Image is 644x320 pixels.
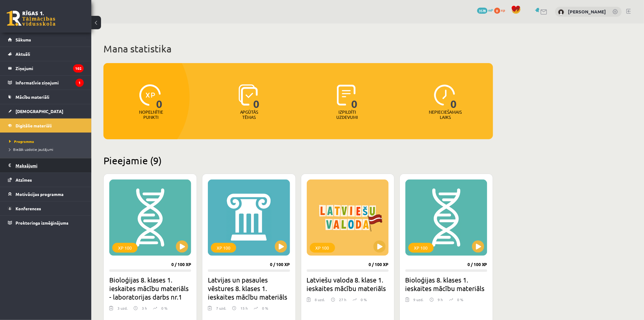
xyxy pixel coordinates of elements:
[477,8,493,12] a: 3578 mP
[139,84,161,106] img: icon-xp-0682a9bc20223a9ccc6f5883a126b849a74cddfe5390d2b41b4391c66f2066e7.svg
[239,84,258,106] img: icon-learned-topics-4a711ccc23c960034f471b6e78daf4a3bad4a20eaf4de84257b87e66633f6470.svg
[16,94,49,100] span: Mācību materiāli
[8,119,84,133] a: Digitālie materiāli
[103,155,493,166] h2: Pieejamie (9)
[351,84,358,109] span: 0
[161,305,167,311] p: 0 %
[16,51,30,57] span: Aktuāli
[568,9,606,15] a: [PERSON_NAME]
[16,220,68,226] span: Proktoringa izmēģinājums
[156,84,163,109] span: 0
[16,177,32,183] span: Atzīmes
[8,216,84,230] a: Proktoringa izmēģinājums
[208,276,290,301] h2: Latvijas un pasaules vēstures 8. klases 1. ieskaites mācību materiāls
[337,84,356,106] img: icon-completed-tasks-ad58ae20a441b2904462921112bc710f1caf180af7a3daa7317a5a94f2d26646.svg
[339,297,347,302] p: 27 h
[16,76,84,90] legend: Informatīvie ziņojumi
[408,243,434,253] div: XP 100
[16,37,31,42] span: Sākums
[429,109,462,120] p: Nepieciešamais laiks
[9,139,85,144] a: Programma
[8,61,84,75] a: Ziņojumi102
[8,158,84,172] a: Maksājumi
[451,84,457,109] span: 0
[16,206,41,211] span: Konferences
[501,8,505,12] span: xp
[477,8,488,14] span: 3578
[109,276,191,301] h2: Bioloģijas 8. klases 1. ieskaites mācību materiāls - laboratorijas darbs nr.1
[494,8,508,12] a: 0 xp
[8,47,84,61] a: Aktuāli
[103,43,493,55] h1: Mana statistika
[8,33,84,47] a: Sākums
[494,8,500,14] span: 0
[315,297,325,306] div: 8 uzd.
[16,123,52,128] span: Digitālie materiāli
[8,104,84,118] a: [DEMOGRAPHIC_DATA]
[216,305,226,315] div: 7 uzd.
[240,305,248,311] p: 15 h
[8,76,84,90] a: Informatīvie ziņojumi1
[75,79,84,87] i: 1
[307,276,389,293] h2: Latviešu valoda 8. klase 1. ieskaites mācību materiāls
[16,191,64,197] span: Motivācijas programma
[7,11,55,26] a: Rīgas 1. Tālmācības vidusskola
[112,243,138,253] div: XP 100
[9,139,34,144] span: Programma
[8,201,84,215] a: Konferences
[139,109,163,120] p: Nopelnītie punkti
[9,147,85,152] a: Biežāk uzdotie jautājumi
[117,305,128,315] div: 3 uzd.
[16,158,84,172] legend: Maksājumi
[262,305,268,311] p: 0 %
[8,173,84,187] a: Atzīmes
[73,64,84,73] i: 102
[8,90,84,104] a: Mācību materiāli
[211,243,236,253] div: XP 100
[488,8,493,12] span: mP
[253,84,260,109] span: 0
[142,305,147,311] p: 3 h
[16,61,84,75] legend: Ziņojumi
[8,187,84,201] a: Motivācijas programma
[16,108,63,114] span: [DEMOGRAPHIC_DATA]
[405,276,487,293] h2: Bioloģijas 8. klases 1. ieskaites mācību materiāls
[434,84,455,106] img: icon-clock-7be60019b62300814b6bd22b8e044499b485619524d84068768e800edab66f18.svg
[438,297,443,302] p: 9 h
[414,297,424,306] div: 9 uzd.
[310,243,335,253] div: XP 100
[558,9,564,15] img: Kārlis Bergs
[361,297,367,302] p: 0 %
[335,109,359,120] p: Izpildīti uzdevumi
[9,147,53,152] span: Biežāk uzdotie jautājumi
[457,297,464,302] p: 0 %
[237,109,261,120] p: Apgūtās tēmas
